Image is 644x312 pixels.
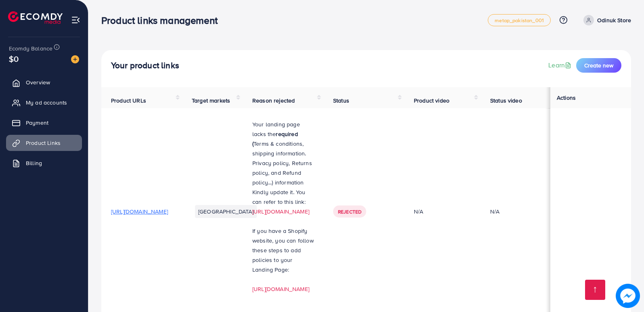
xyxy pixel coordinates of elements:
[9,53,19,65] span: $0
[26,78,50,86] span: Overview
[338,208,361,215] span: Rejected
[548,61,573,70] a: Learn
[252,188,306,206] span: Kindly update it. You can refer to this link:
[101,15,224,26] h3: Product links management
[6,74,82,90] a: Overview
[252,207,309,216] a: [URL][DOMAIN_NAME]
[111,96,146,105] span: Product URLs
[71,15,80,25] img: menu
[495,18,544,23] span: metap_pakistan_001
[26,98,67,107] span: My ad accounts
[252,285,309,293] a: [URL][DOMAIN_NAME]
[192,96,230,105] span: Target markets
[616,284,640,308] img: image
[9,44,52,52] span: Ecomdy Balance
[8,11,63,24] img: logo
[6,135,82,151] a: Product Links
[252,96,295,105] span: Reason rejected
[26,139,61,147] span: Product Links
[490,96,522,105] span: Status video
[111,61,179,71] h4: Your product links
[6,155,82,171] a: Billing
[195,205,257,218] li: [GEOGRAPHIC_DATA]
[252,140,312,186] span: Terms & conditions, shipping information. Privacy policy, Returns policy, and Refund policy...) i...
[333,96,349,105] span: Status
[490,207,499,216] div: N/A
[252,227,314,274] span: If you have a Shopify website, you can follow these steps to add policies to your Landing Page:
[414,96,449,105] span: Product video
[111,207,168,216] span: [URL][DOMAIN_NAME]
[6,94,82,111] a: My ad accounts
[26,159,42,167] span: Billing
[6,115,82,131] a: Payment
[597,15,631,25] p: Odinuk Store
[252,120,300,138] span: Your landing page lacks the
[557,94,576,102] span: Actions
[580,15,631,25] a: Odinuk Store
[414,207,471,216] div: N/A
[584,61,613,69] span: Create new
[26,119,48,127] span: Payment
[71,55,79,63] img: image
[488,14,551,26] a: metap_pakistan_001
[576,58,621,73] button: Create new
